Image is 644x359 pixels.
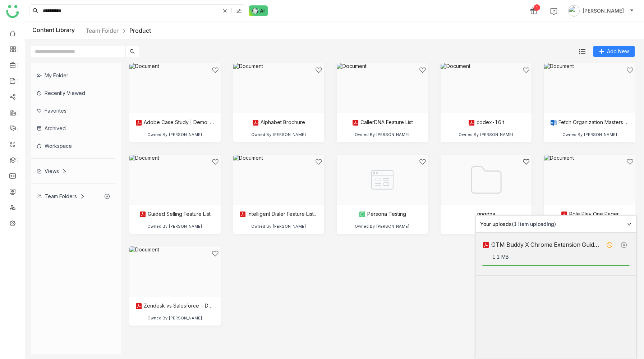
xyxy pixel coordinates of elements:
div: Workspace [31,137,115,155]
img: Document [129,155,221,205]
img: search-type.svg [236,8,242,14]
img: Document [544,155,635,205]
img: Document [233,63,325,113]
img: pdf.svg [135,303,142,310]
img: pdf.svg [252,119,259,126]
div: Persona Testing [359,211,406,218]
div: Adobe Case Study | Demo: Book a Ride 1 [135,119,215,126]
img: Document [441,63,532,113]
img: pdf.svg [482,241,489,249]
div: ringdna [477,211,495,217]
a: Product [129,27,151,34]
img: Document [544,63,635,113]
div: codex-16 t [468,119,504,126]
img: Folder [468,162,504,198]
div: Recently Viewed [31,84,115,102]
div: CallerDNA Feature List [352,119,413,126]
div: Owned By [PERSON_NAME] [459,132,514,137]
div: GTM Buddy X Chrome Extension Guide.pdf [491,240,599,249]
img: list.svg [579,48,585,55]
img: pdf.svg [352,119,359,126]
img: Document [129,63,221,113]
img: pdf.svg [135,119,142,126]
img: Document [233,155,325,205]
div: Owned By [PERSON_NAME] [147,315,202,321]
div: Team Folders [37,193,85,199]
img: ask-buddy-normal.svg [249,5,268,16]
a: Team Folder [86,27,119,34]
img: docx.svg [550,119,557,126]
div: Role Play One Pager [561,211,619,218]
button: Add New [593,46,635,57]
img: Document [129,246,221,297]
div: Owned By [PERSON_NAME] [355,132,410,137]
img: paper.svg [359,211,366,218]
div: 1.1 MB [492,253,630,261]
div: Zendesk vs Salesforce - Detailed Comparison [135,303,215,310]
img: logo [6,5,19,18]
div: Owned By [PERSON_NAME] [147,224,202,229]
img: pdf.svg [139,211,146,218]
div: Owned By [PERSON_NAME] [562,132,617,137]
span: [PERSON_NAME] [583,7,624,15]
div: My Folder [31,67,115,84]
div: Owned By [PERSON_NAME] [147,132,202,137]
div: Favorites [31,102,115,119]
span: (1 item uploading) [512,221,556,227]
img: help.svg [550,8,557,15]
div: Content Library [32,26,151,35]
img: pdf.svg [239,211,246,218]
div: Alphabet Brochure [252,119,305,126]
div: Owned By [PERSON_NAME] [355,224,410,229]
img: pdf.svg [561,211,568,218]
img: Document [337,63,428,113]
img: avatar [568,5,580,17]
div: Owned By [PERSON_NAME] [251,132,306,137]
div: Your uploads [480,220,614,228]
div: Owned By [PERSON_NAME] [251,224,306,229]
img: Paper [337,155,428,205]
div: Intelligent Dialer Feature List | Gartner [239,211,319,218]
button: [PERSON_NAME] [567,5,635,17]
div: Guided Selling Feature List [139,211,211,218]
div: Archived [31,119,115,137]
div: 1 [534,4,540,11]
img: pdf.svg [468,119,475,126]
div: Views [37,168,67,174]
span: Add New [607,47,629,55]
div: Fetch Organization Masters - Departments API [550,119,630,126]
